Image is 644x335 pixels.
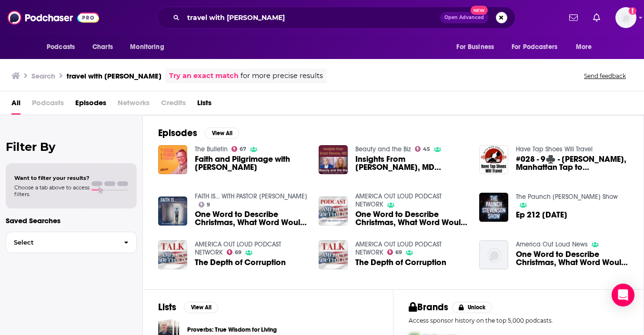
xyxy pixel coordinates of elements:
[479,145,508,174] img: #028 - 9♣️ - Jeannie Hill, Manhattan Tap to Stevens Point, receiving a note from Honi Coles, and ...
[227,249,242,255] a: 69
[169,70,239,81] a: Try an exact match
[319,145,348,174] img: Insights From Grant Stevens, MD (Ep.201)
[444,15,484,20] span: Open Advanced
[355,258,446,266] a: The Depth of Corruption
[505,38,571,56] button: open menu
[456,40,494,54] span: For Business
[576,40,592,54] span: More
[11,95,20,115] a: All
[184,302,218,313] button: View All
[14,184,90,197] span: Choose a tab above to access filters.
[195,155,307,171] span: Faith and Pilgrimage with [PERSON_NAME]
[355,145,411,153] a: Beauty and the Biz
[516,155,628,171] a: #028 - 9♣️ - Jeannie Hill, Manhattan Tap to Stevens Point, receiving a note from Honi Coles, and ...
[471,6,488,15] span: New
[355,210,468,227] a: One Word to Describe Christmas, What Word Would You Choose?
[205,128,239,139] button: View All
[197,95,211,115] a: Lists
[516,193,618,201] a: The Paunch Stevenson Show
[516,211,567,219] a: Ep 212 1/31/13
[409,317,628,324] p: Access sponsor history on the top 5,000 podcasts.
[86,38,119,56] a: Charts
[158,301,218,313] a: ListsView All
[479,193,508,222] img: Ep 212 1/31/13
[40,38,87,56] button: open menu
[452,302,493,313] button: Unlock
[231,146,247,152] a: 67
[14,175,90,181] span: Want to filter your results?
[565,10,582,26] a: Show notifications dropdown
[569,38,604,56] button: open menu
[67,71,161,80] h3: travel with [PERSON_NAME]
[615,7,636,28] button: Show profile menu
[241,70,323,81] span: for more precise results
[355,192,442,208] a: AMERICA OUT LOUD PODCAST NETWORK
[195,258,286,266] a: The Depth of Corruption
[387,249,402,255] a: 69
[516,211,567,219] span: Ep 212 [DATE]
[195,192,307,200] a: FAITH IS... WITH PASTOR RICK STEVENS
[158,145,187,174] img: Faith and Pilgrimage with Rick Steves
[199,202,211,207] a: 9
[207,203,210,207] span: 9
[423,147,430,151] span: 45
[355,240,442,256] a: AMERICA OUT LOUD PODCAST NETWORK
[479,240,508,269] img: One Word to Describe Christmas, What Word Would You Choose?
[31,71,55,80] h3: Search
[187,325,277,335] a: Proverbs: True Wisdom for Living
[581,72,629,80] button: Send feedback
[118,95,150,115] span: Networks
[6,140,137,154] h2: Filter By
[240,147,246,151] span: 67
[355,155,468,171] a: Insights From Grant Stevens, MD (Ep.201)
[516,145,593,153] a: Have Tap Shoes Will Travel
[130,40,164,54] span: Monitoring
[158,127,239,139] a: EpisodesView All
[157,7,515,29] div: Search podcasts, credits, & more...
[355,155,468,171] span: Insights From [PERSON_NAME], MD (Ep.201)
[516,155,628,171] span: #028 - 9♣️ - [PERSON_NAME], Manhattan Tap to [PERSON_NAME][GEOGRAPHIC_DATA], receiving a note fro...
[195,240,281,256] a: AMERICA OUT LOUD PODCAST NETWORK
[6,239,116,246] span: Select
[450,38,506,56] button: open menu
[8,9,99,27] img: Podchaser - Follow, Share and Rate Podcasts
[183,10,440,25] input: Search podcasts, credits, & more...
[195,210,307,227] span: One Word to Describe Christmas, What Word Would You Choose?
[158,240,187,269] img: The Depth of Corruption
[6,216,137,225] p: Saved Searches
[512,40,557,54] span: For Podcasters
[516,250,628,266] a: One Word to Describe Christmas, What Word Would You Choose?
[589,10,604,26] a: Show notifications dropdown
[615,7,636,28] img: User Profile
[629,7,636,15] svg: Add a profile image
[158,197,187,226] img: One Word to Describe Christmas, What Word Would You Choose?
[319,197,348,226] a: One Word to Describe Christmas, What Word Would You Choose?
[161,95,186,115] span: Credits
[395,250,402,255] span: 69
[6,232,137,253] button: Select
[516,240,588,248] a: America Out Loud News
[158,301,176,313] h2: Lists
[319,240,348,269] img: The Depth of Corruption
[195,145,228,153] a: The Bulletin
[92,40,113,54] span: Charts
[612,284,634,306] div: Open Intercom Messenger
[32,95,64,115] span: Podcasts
[75,95,106,115] a: Episodes
[440,12,488,23] button: Open AdvancedNew
[195,155,307,171] a: Faith and Pilgrimage with Rick Steves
